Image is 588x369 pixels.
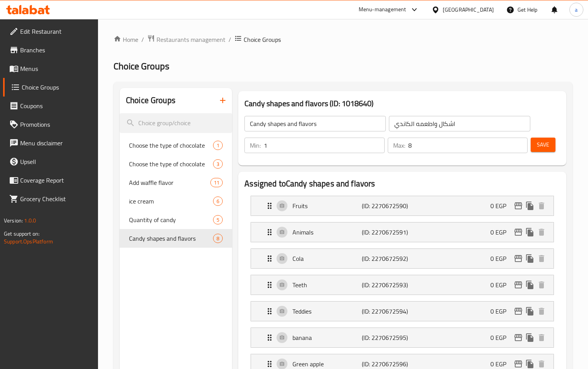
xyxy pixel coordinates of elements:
[512,253,524,264] button: edit
[490,201,512,210] p: 0 EGP
[20,120,92,129] span: Promotions
[244,324,560,351] li: Expand
[292,359,362,369] p: Green apple
[536,279,547,291] button: delete
[213,141,223,150] div: Choices
[524,200,536,212] button: duplicate
[120,173,232,192] div: Add waffle flavor11
[292,307,362,316] p: Teddies
[213,234,223,243] div: Choices
[512,332,524,343] button: edit
[24,216,36,226] span: 1.0.0
[490,254,512,263] p: 0 EGP
[4,216,23,226] span: Version:
[512,226,524,238] button: edit
[120,155,232,173] div: Choose the type of chocolate3
[251,302,554,321] div: Expand
[20,45,92,55] span: Branches
[113,57,169,75] span: Choice Groups
[536,332,547,343] button: delete
[362,307,408,316] p: (ID: 2270672594)
[4,236,53,247] a: Support.OpsPlatform
[531,138,555,152] button: Save
[524,253,536,264] button: duplicate
[3,22,98,41] a: Edit Restaurant
[213,198,222,205] span: 6
[362,359,408,369] p: (ID: 2270672596)
[20,64,92,73] span: Menus
[120,113,232,133] input: search
[213,215,223,224] div: Choices
[156,35,225,44] span: Restaurants management
[292,280,362,290] p: Teeth
[524,332,536,343] button: duplicate
[524,305,536,317] button: duplicate
[359,5,406,14] div: Menu-management
[129,197,213,206] span: ice cream
[3,97,98,115] a: Coupons
[362,333,408,342] p: (ID: 2270672595)
[213,142,222,149] span: 1
[213,216,222,224] span: 5
[126,95,175,106] h2: Choice Groups
[251,222,554,242] div: Expand
[213,159,223,169] div: Choices
[251,328,554,347] div: Expand
[490,307,512,316] p: 0 EGP
[490,280,512,290] p: 0 EGP
[244,35,281,44] span: Choice Groups
[129,234,213,243] span: Candy shapes and flavors
[129,159,213,169] span: Choose the type of chocolate
[120,210,232,229] div: Quantity of candy5
[362,280,408,290] p: (ID: 2270672593)
[3,152,98,171] a: Upsell
[3,59,98,78] a: Menus
[536,253,547,264] button: delete
[20,101,92,110] span: Coupons
[120,229,232,248] div: Candy shapes and flavors8
[129,178,210,187] span: Add waffle flavor
[292,228,362,237] p: Animals
[147,34,225,45] a: Restaurants management
[244,193,560,219] li: Expand
[537,140,549,150] span: Save
[3,171,98,190] a: Coverage Report
[4,229,40,239] span: Get support on:
[292,201,362,210] p: Fruits
[292,254,362,263] p: Cola
[211,179,222,186] span: 11
[210,178,223,187] div: Choices
[524,226,536,238] button: duplicate
[575,5,578,14] span: a
[244,298,560,324] li: Expand
[20,157,92,166] span: Upsell
[292,333,362,342] p: banana
[20,176,92,185] span: Coverage Report
[244,219,560,245] li: Expand
[213,160,222,168] span: 3
[120,136,232,155] div: Choose the type of chocolate1
[536,305,547,317] button: delete
[20,138,92,148] span: Menu disclaimer
[536,226,547,238] button: delete
[490,333,512,342] p: 0 EGP
[244,272,560,298] li: Expand
[3,115,98,134] a: Promotions
[113,34,573,45] nav: breadcrumb
[362,254,408,263] p: (ID: 2270672592)
[244,245,560,272] li: Expand
[490,228,512,237] p: 0 EGP
[251,196,554,216] div: Expand
[129,215,213,224] span: Quantity of candy
[20,194,92,203] span: Grocery Checklist
[393,141,405,150] p: Max:
[20,27,92,36] span: Edit Restaurant
[251,249,554,268] div: Expand
[512,279,524,291] button: edit
[512,200,524,212] button: edit
[524,279,536,291] button: duplicate
[244,178,560,190] h2: Assigned to Candy shapes and flavors
[213,235,222,242] span: 8
[3,78,98,97] a: Choice Groups
[244,97,560,110] h3: Candy shapes and flavors (ID: 1018640)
